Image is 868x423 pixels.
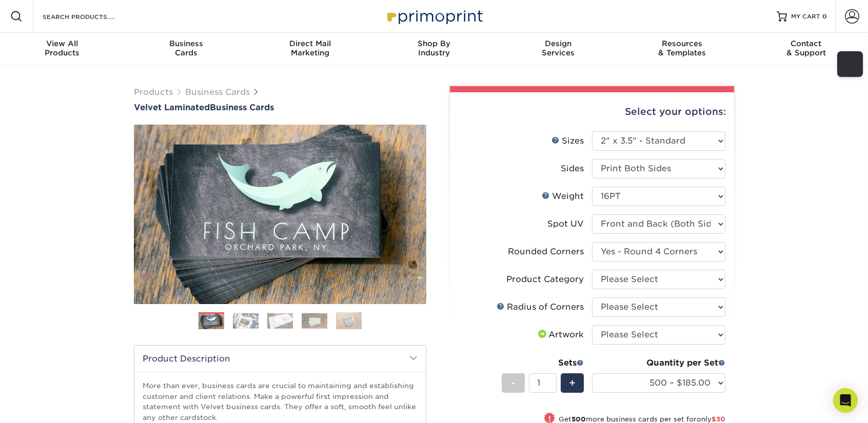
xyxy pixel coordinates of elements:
[744,33,868,66] a: Contact& Support
[124,39,248,48] span: Business
[511,375,516,391] span: -
[372,39,496,48] span: Shop By
[712,415,725,423] span: $30
[551,135,584,147] div: Sizes
[42,10,142,23] input: SEARCH PRODUCTS.....
[124,39,248,57] div: Cards
[267,313,293,329] img: Business Cards 03
[134,103,210,112] span: Velvet Laminated
[536,329,584,341] div: Artwork
[791,12,820,21] span: MY CART
[372,33,496,66] a: Shop ByIndustry
[233,313,259,329] img: Business Cards 02
[508,246,584,258] div: Rounded Corners
[506,273,584,286] div: Product Category
[497,301,584,313] div: Radius of Corners
[458,92,726,131] div: Select your options:
[302,313,327,329] img: Business Cards 04
[124,33,248,66] a: BusinessCards
[383,5,485,27] img: Primoprint
[822,13,827,20] span: 0
[697,415,725,423] span: only
[134,103,426,112] a: Velvet LaminatedBusiness Cards
[620,33,744,66] a: Resources& Templates
[561,163,584,175] div: Sides
[496,39,620,48] span: Design
[542,190,584,203] div: Weight
[134,103,426,112] h1: Business Cards
[336,312,362,330] img: Business Cards 05
[496,39,620,57] div: Services
[592,357,725,369] div: Quantity per Set
[833,388,858,413] div: Open Intercom Messenger
[248,39,372,48] span: Direct Mail
[134,87,173,97] a: Products
[248,33,372,66] a: Direct MailMarketing
[248,39,372,57] div: Marketing
[199,309,224,334] img: Business Cards 01
[571,415,586,423] strong: 500
[496,33,620,66] a: DesignServices
[185,87,250,97] a: Business Cards
[134,68,426,360] img: Velvet Laminated 01
[744,39,868,57] div: & Support
[3,392,87,419] iframe: Google Customer Reviews
[620,39,744,57] div: & Templates
[547,218,584,230] div: Spot UV
[502,357,584,369] div: Sets
[569,375,576,391] span: +
[744,39,868,48] span: Contact
[134,346,426,372] h2: Product Description
[372,39,496,57] div: Industry
[620,39,744,48] span: Resources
